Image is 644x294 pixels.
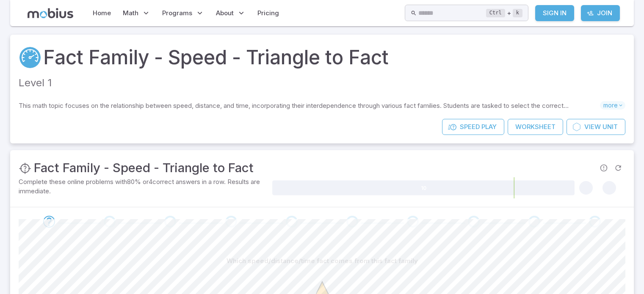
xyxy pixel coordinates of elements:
a: Worksheet [508,119,563,135]
span: Unit [603,122,618,132]
p: Which speed/distance/time fact comes from this fact family [227,256,418,266]
div: Go to the next question [286,216,298,228]
a: Join [581,5,620,21]
a: Speed/Distance/Time [19,46,41,69]
span: View [584,122,601,132]
p: This math topic focuses on the relationship between speed, distance, and time, incorporating thei... [19,101,600,110]
a: Pricing [255,3,282,23]
span: Refresh Question [611,161,625,175]
h3: Fact Family - Speed - Triangle to Fact [34,159,254,177]
span: Speed [460,122,480,132]
a: ViewUnit [567,119,625,135]
div: Go to the next question [468,216,480,228]
div: Go to the next question [164,216,176,228]
a: Fact Family - Speed - Triangle to Fact [43,43,389,72]
span: Programs [162,8,192,18]
div: Go to the next question [104,216,116,228]
span: Report an issue with the question [597,161,611,175]
p: Complete these online problems with 80 % or 4 correct answers in a row. Results are immediate. [19,177,271,196]
div: Go to the next question [589,216,601,228]
div: Go to the next question [225,216,237,228]
div: Go to the next question [528,216,540,228]
kbd: Ctrl [486,9,505,17]
div: Go to the next question [346,216,358,228]
a: Home [90,3,113,23]
span: Math [123,8,138,18]
a: SpeedPlay [442,119,504,135]
p: Level 1 [19,75,625,91]
kbd: k [513,9,522,17]
div: Go to the next question [407,216,419,228]
span: About [216,8,234,18]
div: Go to the next question [43,216,55,228]
div: + [486,8,522,18]
span: Play [481,122,497,132]
a: Sign In [535,5,574,21]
